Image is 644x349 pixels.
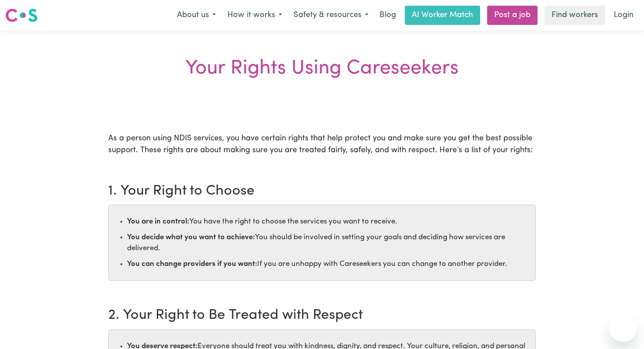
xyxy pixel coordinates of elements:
div: Your Rights Using Careseekers [112,57,532,80]
strong: You can change providers if you want: [127,260,257,268]
li: You have the right to choose the services you want to receive. [127,216,531,227]
p: As a person using NDIS services, you have certain rights that help protect you and make sure you ... [108,133,536,157]
a: Blog [374,6,401,25]
strong: You are in control: [127,218,189,225]
h2: 1. Your Right to Choose [108,183,536,199]
a: Post a job [487,6,538,25]
li: If you are unhappy with Careseekers you can change to another provider. [127,258,531,270]
button: About us [171,6,222,24]
a: AI Worker Match [405,6,480,25]
a: Login [609,6,639,25]
h2: 2. Your Right to Be Treated with Respect [108,307,536,324]
strong: You decide what you want to achieve: [127,234,255,241]
a: Careseekers logo [5,5,38,25]
li: You should be involved in setting your goals and deciding how services are delivered. [127,232,531,254]
button: Safety & resources [288,6,374,24]
img: Careseekers logo [5,7,38,23]
a: Find workers [545,6,605,25]
iframe: Button to launch messaging window [609,314,637,342]
button: How it works [222,6,288,24]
